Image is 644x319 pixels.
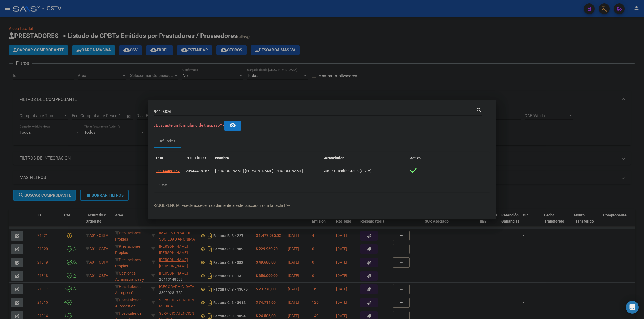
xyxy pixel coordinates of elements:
[320,152,408,164] datatable-header-cell: Gerenciador
[154,202,490,209] p: -SUGERENCIA: Puede acceder rapidamente a este buscador con la tecla F2-
[186,156,206,160] span: CUIL Titular
[626,301,639,314] div: Open Intercom Messenger
[154,152,184,164] datatable-header-cell: CUIL
[156,169,180,173] span: 20944488767
[213,152,320,164] datatable-header-cell: Nombre
[154,123,224,128] span: ¿Buscaste un formulario de traspaso? -
[215,168,318,174] div: [PERSON_NAME] [PERSON_NAME] [PERSON_NAME]
[184,152,213,164] datatable-header-cell: CUIL Titular
[323,156,344,160] span: Gerenciador
[160,138,175,144] div: Afiliados
[408,152,490,164] datatable-header-cell: Activo
[186,169,209,173] span: 20944488767
[215,156,229,160] span: Nombre
[410,156,421,160] span: Activo
[323,169,372,173] span: C06 - SPHealth Group (OSTV)
[156,156,164,160] span: CUIL
[154,178,490,192] div: 1 total
[229,122,236,129] mat-icon: remove_red_eye
[476,107,482,113] mat-icon: search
